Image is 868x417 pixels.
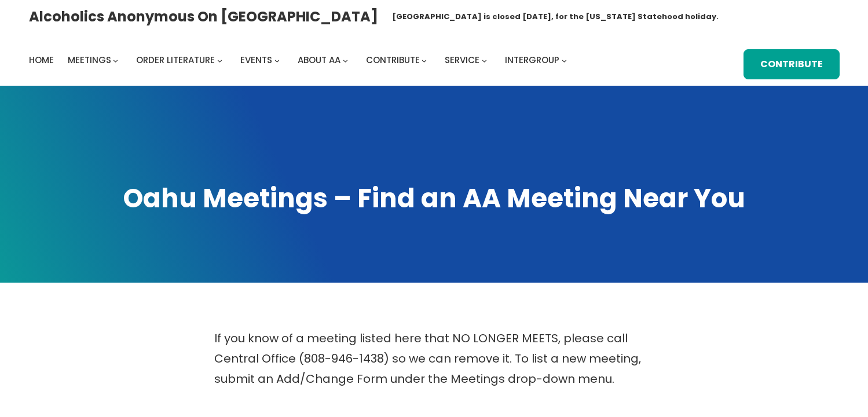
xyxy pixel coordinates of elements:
span: Contribute [366,54,420,66]
button: Meetings submenu [113,57,118,63]
span: Intergroup [505,54,559,66]
button: About AA submenu [343,57,348,63]
button: Contribute submenu [422,57,427,63]
h1: [GEOGRAPHIC_DATA] is closed [DATE], for the [US_STATE] Statehood holiday. [392,11,719,23]
a: Meetings [68,52,111,68]
span: Events [240,54,272,66]
a: About AA [298,52,340,68]
button: Events submenu [274,57,280,63]
span: Home [29,54,54,66]
span: Meetings [68,54,111,66]
h1: Oahu Meetings – Find an AA Meeting Near You [29,181,840,216]
a: Service [445,52,479,68]
p: If you know of a meeting listed here that NO LONGER MEETS, please call Central Office (808-946-14... [214,328,654,389]
button: Intergroup submenu [562,57,567,63]
span: About AA [298,54,340,66]
a: Alcoholics Anonymous on [GEOGRAPHIC_DATA] [29,4,378,29]
a: Contribute [744,49,839,79]
span: Order Literature [136,54,215,66]
a: Intergroup [505,52,559,68]
a: Events [240,52,272,68]
button: Order Literature submenu [217,57,222,63]
nav: Intergroup [29,52,571,68]
a: Contribute [366,52,420,68]
a: Home [29,52,54,68]
span: Service [445,54,479,66]
button: Service submenu [482,57,487,63]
